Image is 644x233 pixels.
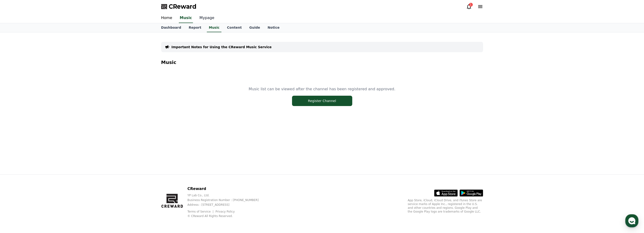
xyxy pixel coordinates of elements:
[196,13,218,23] a: Mypage
[292,96,352,106] button: Register Channel
[187,186,266,192] p: CReward
[187,214,266,218] p: © CReward All Rights Reserved.
[161,60,483,65] h4: Music
[408,198,483,213] p: App Store, iCloud, iCloud Drive, and iTunes Store are service marks of Apple Inc., registered in ...
[187,198,266,202] p: Business Registration Number : [PHONE_NUMBER]
[61,149,90,161] a: Settings
[187,194,266,197] p: YP Lab Co., Ltd.
[249,86,395,92] p: Music list can be viewed after the channel has been registered and approved.
[187,210,214,213] a: Terms of Service
[185,23,205,32] a: Report
[12,156,20,160] span: Home
[466,4,472,9] a: 1
[1,149,31,161] a: Home
[245,23,264,32] a: Guide
[39,156,53,160] span: Messages
[161,3,196,10] a: CReward
[469,3,473,7] div: 1
[264,23,283,32] a: Notice
[31,149,61,161] a: Messages
[207,23,221,32] a: Music
[179,13,193,23] a: Music
[157,23,185,32] a: Dashboard
[157,13,176,23] a: Home
[172,45,272,49] a: Important Notes for Using the CReward Music Service
[70,156,81,160] span: Settings
[223,23,246,32] a: Content
[169,3,196,10] span: CReward
[187,203,266,207] p: Address : [STREET_ADDRESS]
[216,210,235,213] a: Privacy Policy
